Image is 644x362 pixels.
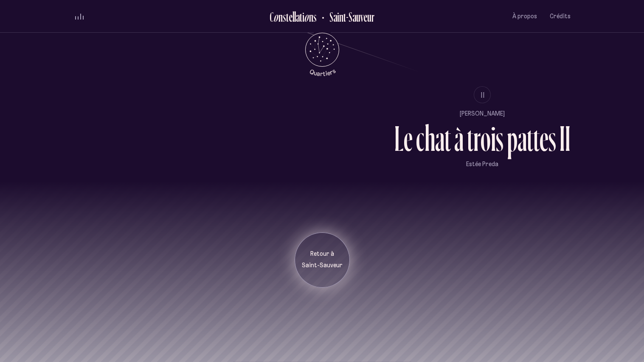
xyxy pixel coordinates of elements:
[512,13,537,20] span: À propos
[296,10,300,24] div: a
[517,120,527,156] div: a
[309,10,313,24] div: n
[481,120,491,156] div: o
[473,120,481,156] div: r
[467,120,473,156] div: t
[560,120,565,156] div: I
[289,10,292,24] div: e
[416,120,425,156] div: c
[454,120,464,156] div: à
[474,86,491,103] button: II
[304,10,309,24] div: o
[550,13,571,20] span: Crédits
[550,6,571,26] button: Crédits
[317,9,374,23] button: Retour au Quartier
[394,120,404,156] div: L
[302,10,304,24] div: i
[444,120,451,156] div: t
[297,33,347,76] button: Retour au menu principal
[301,261,343,270] p: Saint-Sauveur
[565,120,571,156] div: I
[548,120,556,156] div: s
[394,86,571,181] button: II[PERSON_NAME]Le chat à trois pattes IIEstée Preda
[527,120,533,156] div: t
[512,6,537,26] button: À propos
[323,10,374,24] h2: Saint-Sauveur
[533,120,540,156] div: t
[481,91,485,99] span: II
[313,10,317,24] div: s
[286,10,289,24] div: t
[394,110,571,118] p: [PERSON_NAME]
[278,10,283,24] div: n
[301,250,343,258] p: Retour à
[270,10,273,24] div: C
[394,160,571,169] p: Estée Preda
[425,120,435,156] div: h
[283,10,286,24] div: s
[491,120,496,156] div: i
[294,10,296,24] div: l
[309,67,337,77] tspan: Quartiers
[507,120,517,156] div: p
[295,232,350,288] button: Retour àSaint-Sauveur
[300,10,302,24] div: t
[540,120,548,156] div: e
[292,10,294,24] div: l
[435,120,444,156] div: a
[74,12,85,21] button: volume audio
[273,10,278,24] div: o
[496,120,503,156] div: s
[404,120,413,156] div: e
